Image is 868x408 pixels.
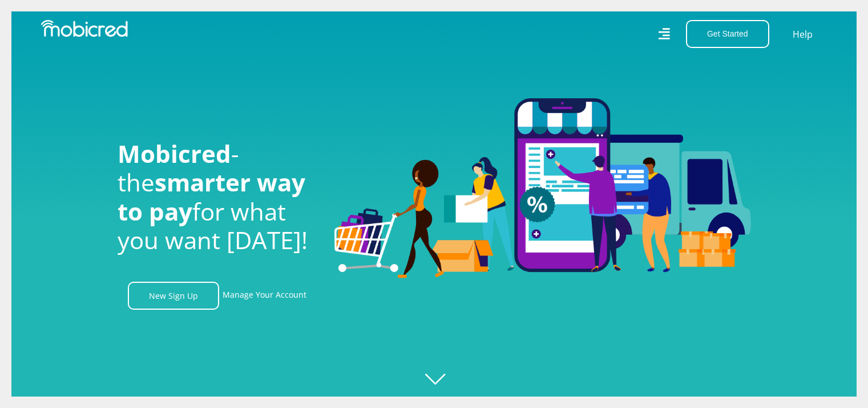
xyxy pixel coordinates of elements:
img: Mobicred [41,20,128,37]
a: New Sign Up [128,282,219,310]
h1: - the for what you want [DATE]! [118,139,317,255]
a: Manage Your Account [223,282,306,310]
a: Help [792,27,813,42]
img: Welcome to Mobicred [334,98,751,279]
span: smarter way to pay [118,166,305,227]
span: Mobicred [118,137,231,170]
button: Get Started [686,20,769,48]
